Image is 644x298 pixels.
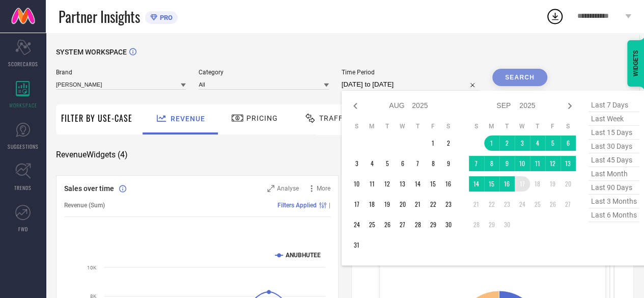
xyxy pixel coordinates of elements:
span: Filters Applied [277,202,317,209]
td: Tue Sep 02 2025 [499,136,515,151]
td: Sun Sep 14 2025 [469,176,484,192]
td: Thu Aug 07 2025 [410,156,426,171]
span: SYSTEM WORKSPACE [56,48,127,56]
span: Partner Insights [59,6,140,27]
td: Fri Sep 26 2025 [545,197,561,212]
td: Sun Aug 17 2025 [349,197,365,212]
span: last 15 days [589,126,639,140]
td: Thu Sep 04 2025 [530,136,545,151]
td: Mon Sep 22 2025 [484,197,499,212]
input: Select time period [342,78,480,91]
span: TRENDS [14,184,32,192]
td: Tue Sep 23 2025 [499,197,515,212]
th: Sunday [469,122,484,130]
td: Thu Sep 18 2025 [530,176,545,192]
td: Wed Sep 10 2025 [515,156,530,171]
td: Tue Sep 30 2025 [499,217,515,232]
span: last 7 days [589,98,639,112]
span: last week [589,112,639,126]
td: Thu Sep 11 2025 [530,156,545,171]
span: WORKSPACE [9,101,37,109]
span: Analyse [277,185,299,192]
td: Fri Sep 19 2025 [545,176,561,192]
td: Sat Aug 09 2025 [441,156,456,171]
td: Sun Sep 28 2025 [469,217,484,232]
text: ANUBHUTEE [286,252,321,259]
td: Fri Aug 15 2025 [426,176,441,192]
th: Thursday [530,122,545,130]
td: Sat Sep 27 2025 [561,197,576,212]
span: Traffic [319,114,351,122]
th: Tuesday [499,122,515,130]
td: Sat Aug 30 2025 [441,217,456,232]
span: Brand [56,69,186,76]
td: Sat Aug 02 2025 [441,136,456,151]
td: Wed Aug 20 2025 [395,197,410,212]
span: FWD [18,225,28,233]
td: Sun Aug 10 2025 [349,176,365,192]
th: Monday [365,122,380,130]
td: Wed Sep 24 2025 [515,197,530,212]
td: Sat Sep 20 2025 [561,176,576,192]
td: Fri Aug 29 2025 [426,217,441,232]
td: Sun Aug 03 2025 [349,156,365,171]
td: Mon Aug 04 2025 [365,156,380,171]
td: Thu Aug 28 2025 [410,217,426,232]
span: SCORECARDS [8,60,38,68]
span: Pricing [246,114,278,122]
span: Filter By Use-Case [61,112,132,124]
span: Category [199,69,328,76]
td: Tue Aug 12 2025 [380,176,395,192]
td: Tue Sep 09 2025 [499,156,515,171]
span: last 6 months [589,208,639,222]
td: Wed Sep 17 2025 [515,176,530,192]
td: Sun Sep 07 2025 [469,156,484,171]
th: Wednesday [515,122,530,130]
td: Sun Sep 21 2025 [469,197,484,212]
th: Monday [484,122,499,130]
td: Thu Sep 25 2025 [530,197,545,212]
td: Sun Aug 24 2025 [349,217,365,232]
span: last month [589,167,639,181]
td: Mon Sep 01 2025 [484,136,499,151]
td: Sat Sep 13 2025 [561,156,576,171]
td: Mon Aug 11 2025 [365,176,380,192]
th: Friday [426,122,441,130]
td: Fri Aug 01 2025 [426,136,441,151]
span: last 90 days [589,181,639,195]
span: Revenue [171,115,205,123]
th: Friday [545,122,561,130]
svg: Zoom [267,185,274,192]
td: Fri Sep 05 2025 [545,136,561,151]
span: | [329,202,330,209]
span: Time Period [342,69,480,76]
span: More [317,185,330,192]
span: last 3 months [589,195,639,208]
div: Previous month [349,100,361,112]
td: Thu Aug 21 2025 [410,197,426,212]
td: Tue Aug 05 2025 [380,156,395,171]
td: Sat Aug 16 2025 [441,176,456,192]
span: Revenue Widgets ( 4 ) [56,150,128,160]
span: SUGGESTIONS [8,143,39,150]
td: Mon Sep 29 2025 [484,217,499,232]
span: last 45 days [589,153,639,167]
th: Thursday [410,122,426,130]
th: Sunday [349,122,365,130]
td: Sun Aug 31 2025 [349,237,365,253]
td: Sat Sep 06 2025 [561,136,576,151]
td: Fri Sep 12 2025 [545,156,561,171]
span: last 30 days [589,140,639,153]
td: Thu Aug 14 2025 [410,176,426,192]
th: Saturday [441,122,456,130]
td: Mon Sep 08 2025 [484,156,499,171]
th: Saturday [561,122,576,130]
td: Wed Aug 13 2025 [395,176,410,192]
th: Tuesday [380,122,395,130]
text: 10K [87,265,97,270]
div: Open download list [546,7,564,25]
td: Wed Aug 06 2025 [395,156,410,171]
span: Revenue (Sum) [64,202,105,209]
div: Next month [564,100,576,112]
span: PRO [157,14,173,21]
